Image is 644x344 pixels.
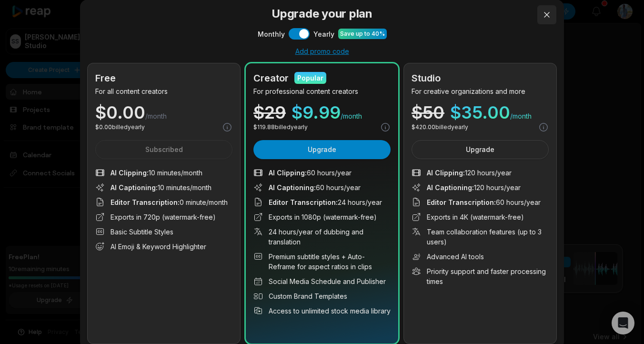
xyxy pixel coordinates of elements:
[510,111,532,121] span: /month
[253,276,391,286] li: Social Media Schedule and Publisher
[341,111,362,121] span: /month
[253,227,391,247] li: 24 hours/year of dubbing and translation
[253,252,391,272] li: Premium subtitle styles + Auto-Reframe for aspect ratios in clips
[253,306,391,316] li: Access to unlimited stock media library
[258,29,285,39] span: Monthly
[412,252,549,262] li: Advanced AI tools
[412,104,444,121] div: $ 50
[313,29,334,39] span: Yearly
[427,198,496,206] span: Editor Transcription :
[95,71,116,85] h2: Free
[253,140,391,159] button: Upgrade
[427,168,512,178] span: 120 hours/year
[253,212,391,222] li: Exports in 1080p (watermark-free)
[269,182,361,192] span: 60 hours/year
[111,168,202,178] span: 10 minutes/month
[145,111,167,121] span: /month
[253,104,286,121] div: $ 29
[95,242,232,252] li: AI Emoji & Keyword Highlighter
[412,123,468,132] p: $ 420.00 billed yearly
[253,86,391,96] p: For professional content creators
[450,104,510,121] span: $ 35.00
[253,291,391,301] li: Custom Brand Templates
[95,212,232,222] li: Exports in 720p (watermark-free)
[111,169,149,177] span: AI Clipping :
[412,212,549,222] li: Exports in 4K (watermark-free)
[427,169,465,177] span: AI Clipping :
[269,197,382,207] span: 24 hours/year
[427,183,474,192] span: AI Captioning :
[269,169,307,177] span: AI Clipping :
[88,5,556,22] h3: Upgrade your plan
[95,86,232,96] p: For all content creators
[95,123,145,132] p: $ 0.00 billed yearly
[95,227,232,237] li: Basic Subtitle Styles
[253,71,289,85] h2: Creator
[427,182,521,192] span: 120 hours/year
[412,86,549,96] p: For creative organizations and more
[111,183,158,192] span: AI Captioning :
[269,198,338,206] span: Editor Transcription :
[427,197,541,207] span: 60 hours/year
[412,140,549,159] button: Upgrade
[253,123,308,132] p: $ 119.88 billed yearly
[88,47,556,56] div: Add promo code
[95,104,145,121] span: $ 0.00
[297,73,323,83] div: Popular
[111,197,228,207] span: 0 minute/month
[269,168,352,178] span: 60 hours/year
[412,266,549,286] li: Priority support and faster processing times
[111,182,211,192] span: 10 minutes/month
[340,30,385,38] div: Save up to 40%
[412,227,549,247] li: Team collaboration features (up to 3 users)
[292,104,341,121] span: $ 9.99
[111,198,180,206] span: Editor Transcription :
[612,312,634,334] div: Open Intercom Messenger
[269,183,316,192] span: AI Captioning :
[412,71,441,85] h2: Studio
